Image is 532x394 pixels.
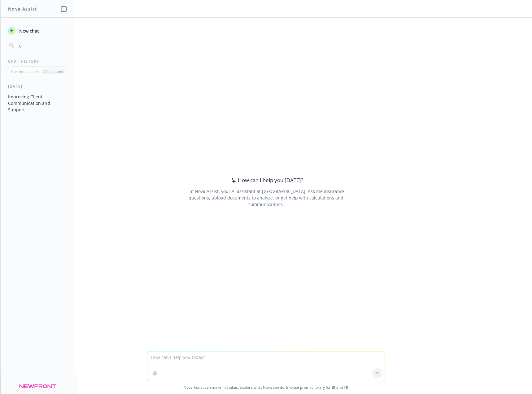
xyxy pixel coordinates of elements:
[332,385,335,390] a: BI
[43,69,64,74] p: All accounts
[3,381,529,394] span: Nova Assist can make mistakes. Explore what Nova can do: Browse prompt library for and
[6,25,70,36] button: New chat
[229,176,303,184] div: How can I help you [DATE]?
[344,385,348,390] a: TR
[6,92,70,115] button: Improving Client Communication and Support
[1,84,75,89] div: [DATE]
[18,28,39,34] span: New chat
[11,69,39,74] p: Current account
[179,188,353,208] div: I'm Nova Assist, your AI assistant at [GEOGRAPHIC_DATA]. Ask me insurance questions, upload docum...
[8,6,37,12] h1: Nova Assist
[18,41,67,50] input: Search chats
[1,59,75,64] div: Chat History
